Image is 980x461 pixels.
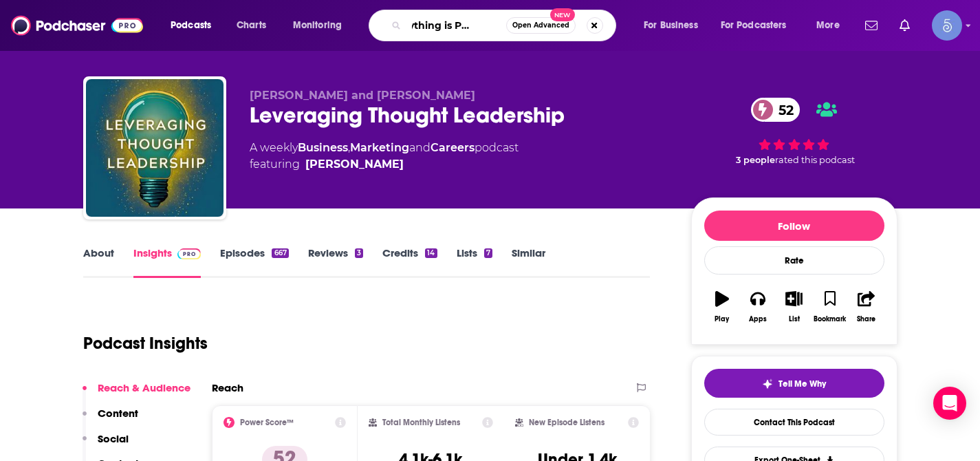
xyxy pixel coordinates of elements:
[161,14,229,36] button: open menu
[250,89,475,102] span: [PERSON_NAME] and [PERSON_NAME]
[932,10,962,41] img: User Profile
[634,14,715,36] button: open menu
[272,248,288,258] div: 667
[83,246,114,278] a: About
[704,282,740,332] button: Play
[751,98,801,122] a: 52
[529,418,605,427] h2: New Episode Listens
[712,14,807,36] button: open menu
[765,98,801,122] span: 52
[355,248,363,258] div: 3
[778,378,826,389] span: Tell Me Why
[350,141,409,154] a: Marketing
[740,282,776,332] button: Apps
[933,387,966,420] div: Open Intercom Messenger
[857,315,875,323] div: Share
[98,407,138,420] p: Content
[409,141,431,154] span: and
[644,16,698,35] span: For Business
[894,14,915,37] a: Show notifications dropdown
[212,381,243,394] h2: Reach
[348,141,350,154] span: ,
[83,333,208,354] h1: Podcast Insights
[860,14,883,37] a: Show notifications dropdown
[775,155,855,165] span: rated this podcast
[704,369,884,398] button: tell me why sparkleTell Me Why
[762,378,773,389] img: tell me why sparkle
[736,155,775,165] span: 3 people
[382,418,460,427] h2: Total Monthly Listens
[550,8,575,21] span: New
[431,141,475,154] a: Careers
[305,156,404,173] a: Peter Winick
[721,16,787,35] span: For Podcasters
[749,315,767,323] div: Apps
[250,140,519,173] div: A weekly podcast
[812,282,848,332] button: Bookmark
[283,14,360,36] button: open menu
[406,14,506,36] input: Search podcasts, credits, & more...
[816,16,840,35] span: More
[133,246,202,278] a: InsightsPodchaser Pro
[11,12,143,39] img: Podchaser - Follow, Share and Rate Podcasts
[704,246,884,275] div: Rate
[177,248,202,259] img: Podchaser Pro
[512,22,569,29] span: Open Advanced
[691,89,897,174] div: 52 3 peoplerated this podcast
[228,14,274,36] a: Charts
[814,315,846,323] div: Bookmark
[83,407,138,432] button: Content
[704,211,884,241] button: Follow
[98,381,190,394] p: Reach & Audience
[298,141,348,154] a: Business
[382,246,437,278] a: Credits14
[848,282,884,332] button: Share
[715,315,729,323] div: Play
[83,381,190,407] button: Reach & Audience
[237,16,266,35] span: Charts
[308,246,363,278] a: Reviews3
[457,246,492,278] a: Lists7
[250,156,519,173] span: featuring
[240,418,294,427] h2: Power Score™
[382,10,629,41] div: Search podcasts, credits, & more...
[506,17,576,34] button: Open AdvancedNew
[932,10,962,41] span: Logged in as Spiral5-G1
[293,16,342,35] span: Monitoring
[98,432,129,445] p: Social
[484,248,492,258] div: 7
[789,315,800,323] div: List
[220,246,288,278] a: Episodes667
[776,282,812,332] button: List
[83,432,129,458] button: Social
[512,246,545,278] a: Similar
[807,14,857,36] button: open menu
[86,79,224,217] img: Leveraging Thought Leadership
[425,248,437,258] div: 14
[704,409,884,436] a: Contact This Podcast
[932,10,962,41] button: Show profile menu
[171,16,211,35] span: Podcasts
